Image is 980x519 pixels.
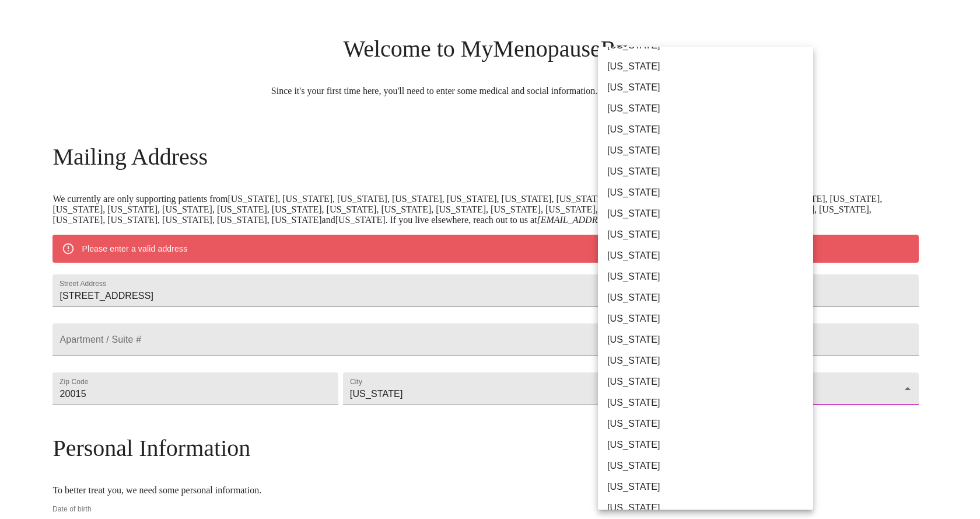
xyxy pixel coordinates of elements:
[598,455,822,476] li: [US_STATE]
[598,371,822,392] li: [US_STATE]
[598,329,822,350] li: [US_STATE]
[598,140,822,161] li: [US_STATE]
[598,224,822,245] li: [US_STATE]
[598,308,822,329] li: [US_STATE]
[598,56,822,77] li: [US_STATE]
[598,203,822,224] li: [US_STATE]
[598,98,822,119] li: [US_STATE]
[598,287,822,308] li: [US_STATE]
[598,350,822,371] li: [US_STATE]
[598,413,822,434] li: [US_STATE]
[598,476,822,497] li: [US_STATE]
[598,434,822,455] li: [US_STATE]
[598,182,822,203] li: [US_STATE]
[598,77,822,98] li: [US_STATE]
[598,392,822,413] li: [US_STATE]
[598,245,822,266] li: [US_STATE]
[598,119,822,140] li: [US_STATE]
[598,161,822,182] li: [US_STATE]
[598,497,822,518] li: [US_STATE]
[598,266,822,287] li: [US_STATE]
